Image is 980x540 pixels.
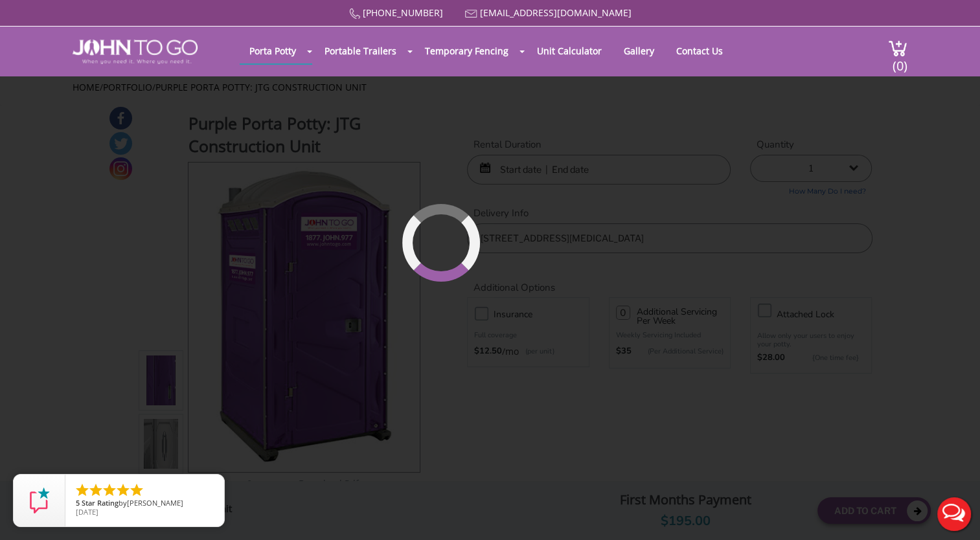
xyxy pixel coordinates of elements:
[480,6,632,19] a: [EMAIL_ADDRESS][DOMAIN_NAME]
[527,38,611,63] a: Unit Calculator
[115,482,131,498] li: 
[928,488,980,540] button: Live Chat
[465,10,477,18] img: Mail
[349,8,360,19] img: Call
[76,499,214,508] span: by
[74,482,90,498] li: 
[415,38,518,63] a: Temporary Fencing
[667,38,733,63] a: Contact Us
[892,47,907,74] span: (0)
[88,482,104,498] li: 
[888,39,907,57] img: cart a
[73,39,198,64] img: JOHN to go
[27,488,52,513] img: Review Rating
[129,482,144,498] li: 
[76,507,98,517] span: [DATE]
[315,38,406,63] a: Portable Trailers
[102,482,117,498] li: 
[127,498,183,508] span: [PERSON_NAME]
[76,498,80,508] span: 5
[240,38,306,63] a: Porta Potty
[614,38,664,63] a: Gallery
[82,498,119,508] span: Star Rating
[363,6,443,19] a: [PHONE_NUMBER]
